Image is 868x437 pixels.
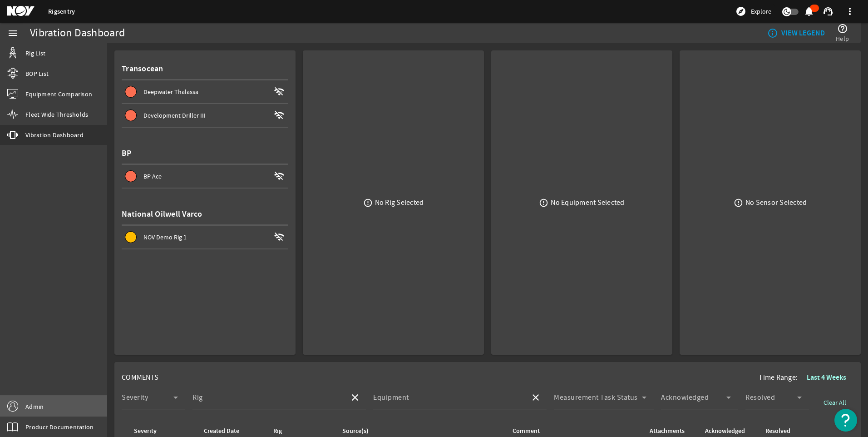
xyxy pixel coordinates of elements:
[704,426,753,436] div: Acknowledged
[530,392,541,403] mat-icon: close
[122,203,288,226] div: National Oilwell Varco
[122,142,288,165] div: BP
[804,6,814,17] mat-icon: notifications
[7,129,18,140] mat-icon: vibration
[342,426,369,436] div: Source(s)
[7,28,18,39] mat-icon: menu
[735,6,746,17] mat-icon: explore
[192,396,342,407] input: Select a Rig
[650,426,685,436] div: Attachments
[133,426,192,436] div: Severity
[375,198,424,207] div: No Rig Selected
[764,25,829,41] button: VIEW LEGEND
[122,80,288,103] button: Deepwater Thalassa
[48,7,75,16] a: Rigsentry
[513,426,540,436] div: Comment
[551,198,624,207] div: No Equipment Selected
[732,4,775,19] button: Explore
[143,88,198,96] span: Deepwater Thalassa
[816,394,853,411] button: Clear All
[25,110,88,119] span: Fleet Wide Thresholds
[25,69,49,78] span: BOP List
[837,23,848,34] mat-icon: help_outline
[143,111,206,119] span: Development Driller III
[204,426,239,436] div: Created Date
[781,29,825,38] b: VIEW LEGEND
[751,7,771,16] span: Explore
[807,372,846,382] b: Last 4 Weeks
[511,426,637,436] div: Comment
[25,402,44,411] span: Admin
[25,89,92,99] span: Equipment Comparison
[122,373,158,382] span: COMMENTS
[274,110,285,121] mat-icon: wifi_off
[705,426,745,436] div: Acknowledged
[274,86,285,97] mat-icon: wifi_off
[143,233,187,241] span: NOV Demo Rig 1
[824,398,846,407] span: Clear All
[202,426,261,436] div: Created Date
[122,226,288,248] button: NOV Demo Rig 1
[25,49,45,58] span: Rig List
[839,0,861,22] button: more_vert
[745,393,775,402] mat-label: Resolved
[30,29,125,38] div: Vibration Dashboard
[122,393,148,402] mat-label: Severity
[143,172,162,180] span: BP Ace
[122,58,288,80] div: Transocean
[648,426,693,436] div: Attachments
[341,426,500,436] div: Source(s)
[764,426,810,436] div: Resolved
[539,198,548,208] mat-icon: error_outline
[661,393,709,402] mat-label: Acknowledged
[134,426,157,436] div: Severity
[350,392,360,403] mat-icon: close
[745,198,807,207] div: No Sensor Selected
[767,28,774,39] mat-icon: info_outline
[122,104,288,127] button: Development Driller III
[274,232,285,243] mat-icon: wifi_off
[799,369,853,386] button: Last 4 Weeks
[373,396,523,407] input: Select Equipment
[823,6,833,17] mat-icon: support_agent
[25,422,94,432] span: Product Documentation
[363,198,373,208] mat-icon: error_outline
[274,171,285,182] mat-icon: wifi_off
[554,393,638,402] mat-label: Measurement Task Status
[734,198,743,208] mat-icon: error_outline
[759,369,853,386] div: Time Range:
[192,393,203,402] mat-label: Rig
[122,165,288,188] button: BP Ace
[765,426,790,436] div: Resolved
[273,426,282,436] div: Rig
[373,393,409,402] mat-label: Equipment
[25,130,84,139] span: Vibration Dashboard
[272,426,330,436] div: Rig
[834,409,857,432] button: Open Resource Center
[836,34,849,43] span: Help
